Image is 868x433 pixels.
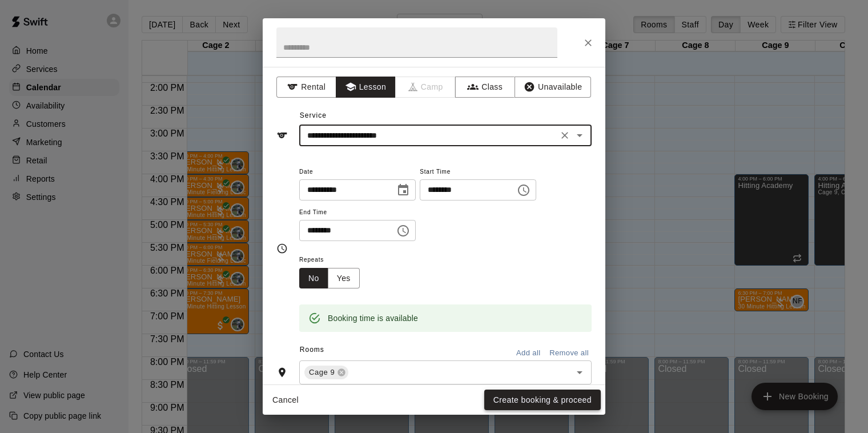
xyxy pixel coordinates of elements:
span: Service [300,111,327,119]
button: Choose time, selected time is 7:30 PM [392,219,415,242]
button: Open [572,127,588,143]
button: Cancel [267,390,304,411]
span: Rooms [300,346,324,354]
div: Cage 9 [304,366,348,379]
button: Add all [510,344,546,362]
span: Date [299,165,416,180]
span: Cage 9 [304,367,339,378]
button: Remove all [546,344,592,362]
button: Class [455,77,515,98]
button: Choose time, selected time is 7:00 PM [512,179,535,202]
button: Create booking & proceed [484,390,601,411]
svg: Rooms [276,367,288,378]
button: Rental [276,77,336,98]
svg: Service [276,130,288,141]
button: Yes [328,268,360,289]
div: outlined button group [299,268,360,289]
svg: Timing [276,243,288,254]
div: Booking time is available [328,308,418,328]
button: Clear [557,127,573,143]
span: Camps can only be created in the Services page [396,77,456,98]
span: Start Time [420,165,536,180]
span: End Time [299,205,416,220]
button: Choose date, selected date is Sep 12, 2025 [392,179,415,202]
button: Close [578,33,598,53]
button: Open [572,364,588,380]
button: Lesson [336,77,396,98]
button: Unavailable [515,77,591,98]
button: No [299,268,328,289]
span: Repeats [299,252,369,268]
